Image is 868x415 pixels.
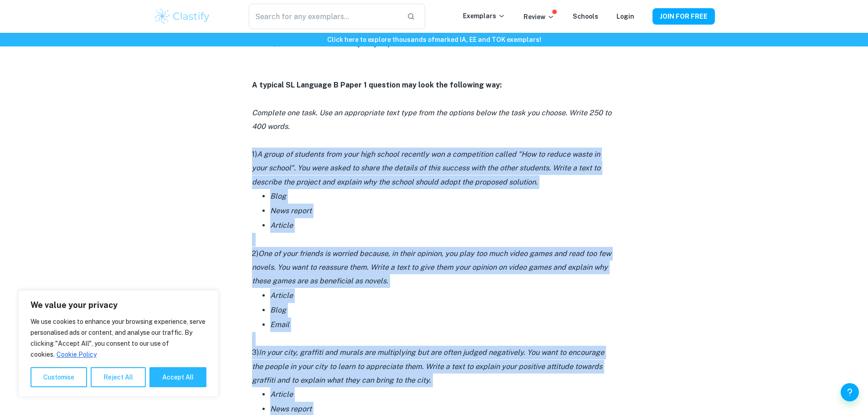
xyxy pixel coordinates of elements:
[270,405,312,413] i: News report
[463,11,505,21] p: Exemplars
[31,367,87,387] button: Customise
[91,367,146,387] button: Reject All
[270,291,293,300] i: Article
[2,35,866,45] h6: Click here to explore thousands of marked IA, EE and TOK exemplars !
[56,350,97,359] a: Cookie Policy
[252,148,616,189] p: 1)
[249,4,399,29] input: Search for any exemplars...
[270,221,293,230] i: Article
[252,247,616,288] p: 2)
[252,108,611,131] i: Complete one task. Use an appropriate text type from the options below the task you choose. Write...
[154,7,211,26] img: Clastify logo
[841,383,859,401] button: Help and Feedback
[18,290,219,397] div: We value your privacy
[252,348,604,384] i: In your city, graffiti and murals are multiplying but are often judged negatively. You want to en...
[270,206,312,215] i: News report
[616,13,634,20] a: Login
[270,320,289,329] i: Email
[252,249,611,286] i: One of your friends is worried because, in their opinion, you play too much video games and read ...
[270,306,286,314] i: Blog
[31,316,206,360] p: We use cookies to enhance your browsing experience, serve personalised ads or content, and analys...
[270,390,293,399] i: Article
[149,367,206,387] button: Accept All
[524,12,555,22] p: Review
[252,81,502,89] strong: A typical SL Language B Paper 1 question may look the following way:
[652,8,715,25] button: JOIN FOR FREE
[270,192,286,200] i: Blog
[252,346,616,387] p: 3)
[252,150,601,186] i: A group of students from your high school recently won a competition called "How to reduce waste ...
[31,300,206,311] p: We value your privacy
[573,13,598,20] a: Schools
